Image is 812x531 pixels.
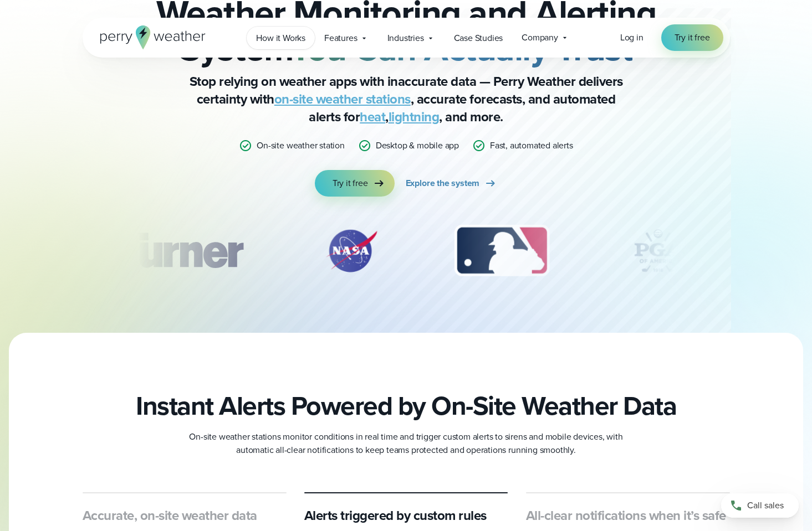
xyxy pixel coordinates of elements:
[387,32,424,45] span: Industries
[522,31,558,44] span: Company
[257,139,345,152] p: On-site weather station
[304,507,508,524] h3: Alerts triggered by custom rules
[376,139,459,152] p: Desktop & mobile app
[445,27,513,49] a: Case Studies
[620,31,644,44] a: Log in
[661,24,723,51] a: Try it free
[526,507,730,524] h3: All-clear notifications when it’s safe
[101,223,259,279] img: Turner-Construction_1.svg
[185,73,628,126] p: Stop relying on weather apps with inaccurate data — Perry Weather delivers certainty with , accur...
[721,493,799,518] a: Call sales
[614,223,702,279] img: PGA.svg
[747,499,784,512] span: Call sales
[324,32,357,45] span: Features
[490,139,573,152] p: Fast, automated alerts
[313,223,390,279] img: NASA.svg
[443,223,560,279] img: MLB.svg
[406,177,480,190] span: Explore the system
[101,223,259,279] div: 1 of 12
[333,177,368,190] span: Try it free
[136,390,676,421] h2: Instant Alerts Powered by On-Site Weather Data
[443,223,560,279] div: 3 of 12
[247,27,315,49] a: How it Works
[138,223,675,284] div: slideshow
[614,223,702,279] div: 4 of 12
[256,32,305,45] span: How it Works
[313,223,390,279] div: 2 of 12
[274,89,411,109] a: on-site weather stations
[406,170,498,197] a: Explore the system
[315,170,395,197] a: Try it free
[185,430,628,457] p: On-site weather stations monitor conditions in real time and trigger custom alerts to sirens and ...
[83,507,287,524] h3: Accurate, on-site weather data
[620,31,644,44] span: Log in
[360,107,385,127] a: heat
[389,107,440,127] a: lightning
[454,32,503,45] span: Case Studies
[675,31,710,44] span: Try it free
